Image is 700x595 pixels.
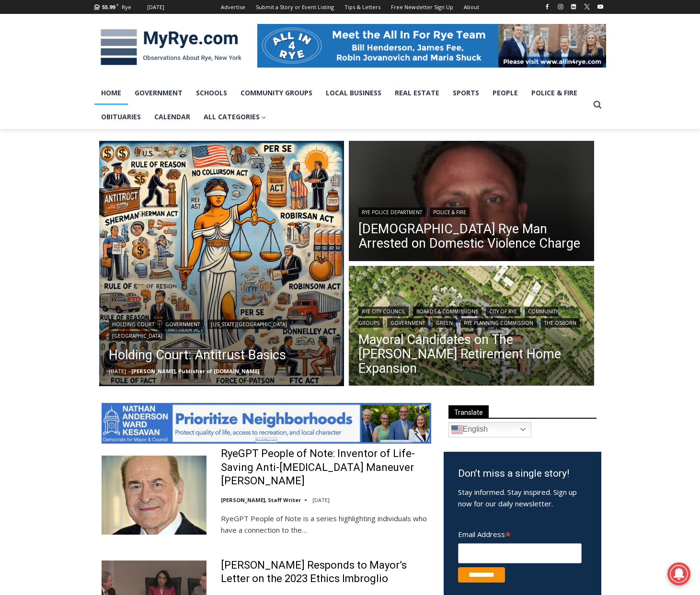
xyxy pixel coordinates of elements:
a: English [448,422,531,437]
span: Translate [448,405,489,418]
a: City of Rye [486,307,520,316]
a: Home [94,81,128,105]
span: All Categories [204,112,266,122]
a: Read More Holding Court: Antitrust Basics [99,141,344,386]
time: [DATE] [109,367,126,375]
a: [DEMOGRAPHIC_DATA] Rye Man Arrested on Domestic Violence Charge [358,222,585,251]
button: View Search Form [589,96,606,114]
div: [DATE] [147,3,164,11]
a: Police & Fire [430,207,470,217]
a: [GEOGRAPHIC_DATA] [109,331,166,341]
a: The Osborn [541,318,580,328]
a: Police & Fire [525,81,584,105]
span: 55.99 [102,3,115,11]
a: Obituaries [94,105,148,129]
h3: Don’t miss a single story! [458,466,587,481]
a: Government [162,320,203,329]
a: X [581,1,593,12]
div: | | | [109,318,335,341]
a: Green [433,318,456,328]
span: – [128,367,131,375]
img: en [451,424,463,435]
div: Rye [122,3,131,11]
a: Holding Court [109,320,158,329]
a: [PERSON_NAME] Responds to Mayor’s Letter on the 2023 Ethics Imbroglio [221,559,431,586]
img: All in for Rye [257,24,606,67]
time: [DATE] [312,496,330,503]
a: Holding Court: Antitrust Basics [109,345,335,365]
a: All Categories [197,105,273,129]
a: Read More Mayoral Candidates on The Osborn Retirement Home Expansion [349,266,594,389]
a: [PERSON_NAME], Publisher of [DOMAIN_NAME] [131,367,259,375]
p: Stay informed. Stay inspired. Sign up now for our daily newsletter. [458,486,587,509]
img: RyeGPT People of Note: Inventor of Life-Saving Anti-Choking Maneuver Dr. Henry Heimlich [102,456,207,534]
a: Schools [189,81,234,105]
div: | [358,206,585,217]
div: | | | | | | | [358,305,585,328]
span: F [116,2,119,7]
a: Calendar [148,105,197,129]
a: Instagram [555,1,566,12]
a: [US_STATE][GEOGRAPHIC_DATA] [207,320,290,329]
a: Real Estate [388,81,446,105]
a: People [486,81,525,105]
p: RyeGPT People of Note is a series highlighting individuals who have a connection to the… [221,513,431,536]
a: Rye Police Department [358,207,425,217]
a: RyeGPT People of Note: Inventor of Life-Saving Anti-[MEDICAL_DATA] Maneuver [PERSON_NAME] [221,447,431,488]
a: Government [128,81,189,105]
a: Local Business [319,81,388,105]
a: Community Groups [234,81,319,105]
label: Email Address [458,525,582,542]
img: Holding Court Anti Trust Basics Illustration DALLE 2025-10-14 [99,141,344,386]
a: Facebook [541,1,553,12]
img: MyRye.com [94,23,248,72]
a: YouTube [595,1,606,12]
img: (PHOTO: Rye PD arrested Michael P. O’Connell, age 42 of Rye, NY, on a domestic violence charge on... [349,141,594,263]
a: Sports [446,81,486,105]
a: Government [387,318,428,328]
a: [PERSON_NAME], Staff Writer [221,496,301,503]
a: Rye City Council [358,307,409,316]
a: Boards & Commissions [413,307,482,316]
nav: Primary Navigation [94,81,589,129]
a: Mayoral Candidates on The [PERSON_NAME] Retirement Home Expansion [358,332,585,376]
a: Read More 42 Year Old Rye Man Arrested on Domestic Violence Charge [349,141,594,263]
a: Rye Planning Commission [460,318,537,328]
a: Linkedin [568,1,579,12]
img: (PHOTO: Illustrative plan of The Osborn's proposed site plan from the July 10, 2025 planning comm... [349,266,594,389]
